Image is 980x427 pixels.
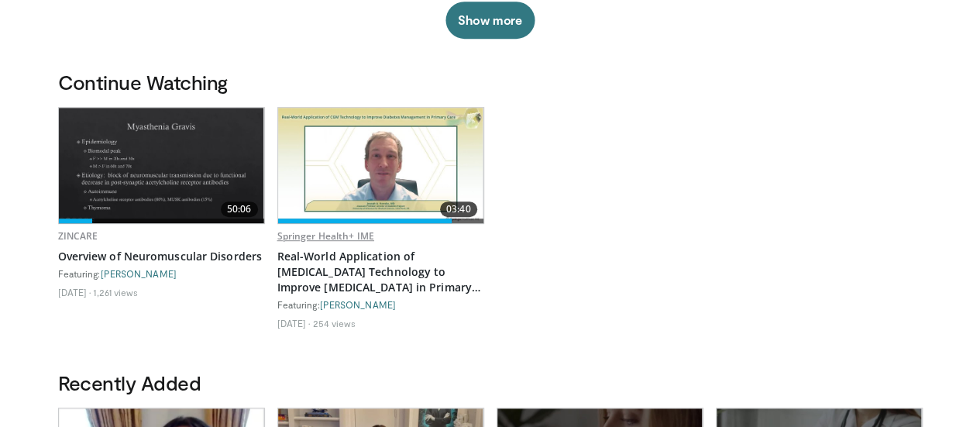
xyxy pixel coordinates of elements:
[58,267,265,280] div: Featuring:
[278,108,483,223] a: 03:40
[58,370,923,395] h3: Recently Added
[59,108,264,223] a: 50:06
[59,108,264,223] img: 29212cb6-fa5a-4a64-99db-f3fd4462119b.620x360_q85_upscale.jpg
[58,249,265,264] a: Overview of Neuromuscular Disorders
[312,317,356,329] li: 254 views
[101,268,177,279] a: [PERSON_NAME]
[58,70,923,95] h3: Continue Watching
[58,229,98,243] a: ZINCARE
[277,298,484,311] div: Featuring:
[277,229,374,243] a: Springer Health+ IME
[58,286,91,298] li: [DATE]
[93,286,138,298] li: 1,261 views
[277,249,484,295] a: Real-World Application of [MEDICAL_DATA] Technology to Improve [MEDICAL_DATA] in Primary Care - F...
[320,299,396,310] a: [PERSON_NAME]
[277,317,311,329] li: [DATE]
[221,201,258,217] span: 50:06
[440,201,477,217] span: 03:40
[445,2,535,39] button: Show more
[278,108,483,223] img: f2d91e5d-21bc-45e2-9332-1325c2a0d9f9.620x360_q85_upscale.jpg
